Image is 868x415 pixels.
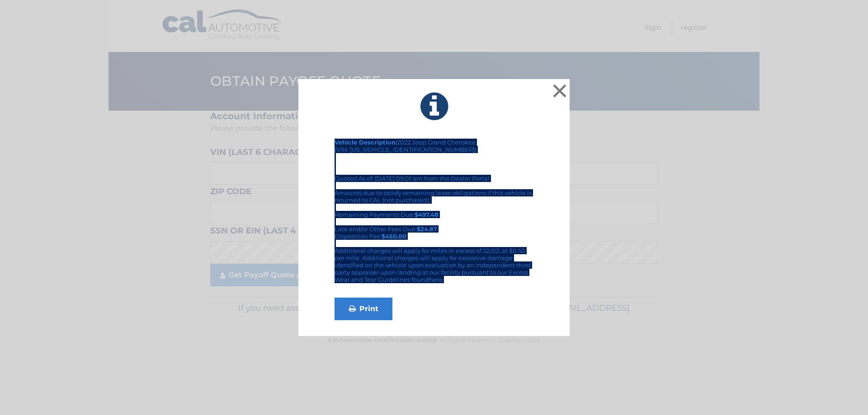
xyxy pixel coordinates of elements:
[417,225,437,233] b: $24.87
[335,139,533,247] div: 2022 Jeep Grand Cherokee (VIN: [US_VEHICLE_IDENTIFICATION_NUMBER]) Quoted As of: [DATE] 09:01 am ...
[335,189,533,240] div: Amounts due to satisfy remaining lease obligations if this vehicle is returned to CAL (not purcha...
[335,247,533,290] div: Additional charges will apply for miles in excess of 32,512, at $0.50 per mile. Additional charge...
[551,82,569,100] button: ×
[382,233,406,240] strong: $450.00
[429,276,443,283] a: here
[415,211,439,218] b: $497.48
[335,139,397,146] strong: Vehicle Description:
[335,298,392,320] a: Print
